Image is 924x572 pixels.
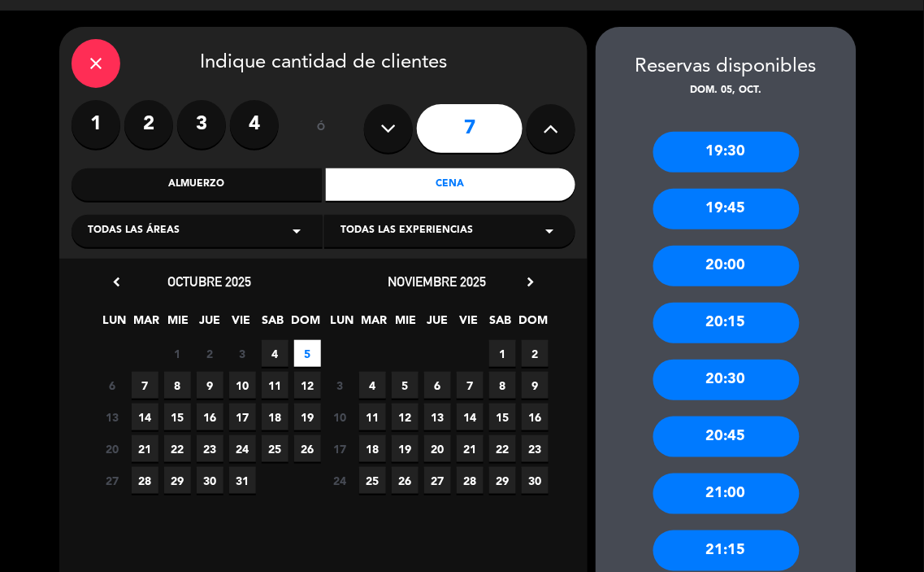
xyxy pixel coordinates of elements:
[294,372,321,399] span: 12
[653,132,800,172] div: 19:30
[165,311,192,338] span: MIE
[359,372,386,399] span: 4
[132,435,158,462] span: 21
[522,273,539,290] i: chevron_right
[262,435,288,462] span: 25
[489,435,516,462] span: 22
[295,100,348,157] div: ó
[197,372,223,399] span: 9
[424,372,451,399] span: 6
[72,168,322,201] div: Almuerzo
[424,404,451,430] span: 13
[424,311,451,338] span: JUE
[540,221,559,241] i: arrow_drop_down
[88,223,180,239] span: Todas las áreas
[99,372,126,399] span: 6
[197,404,223,430] span: 16
[262,340,288,367] span: 4
[327,404,354,430] span: 10
[392,372,419,399] span: 5
[653,417,800,457] div: 20:45
[292,311,319,338] span: DOM
[522,340,549,367] span: 2
[392,435,419,462] span: 19
[164,372,191,399] span: 8
[229,404,256,430] span: 17
[653,474,800,514] div: 21:00
[99,467,126,494] span: 27
[653,360,800,400] div: 20:30
[262,404,288,430] span: 18
[489,467,516,494] span: 29
[108,273,125,290] i: chevron_left
[133,311,160,338] span: MAR
[522,467,549,494] span: 30
[294,435,321,462] span: 26
[99,435,126,462] span: 20
[519,311,546,338] span: DOM
[489,404,516,430] span: 15
[456,311,483,338] span: VIE
[168,273,252,290] span: octubre 2025
[294,340,321,367] span: 5
[653,246,800,286] div: 20:00
[457,372,484,399] span: 7
[164,340,191,367] span: 1
[197,467,223,494] span: 30
[359,435,386,462] span: 18
[361,311,388,338] span: MAR
[359,404,386,430] span: 11
[596,51,857,83] div: Reservas disponibles
[392,467,419,494] span: 26
[294,404,321,430] span: 19
[359,467,386,494] span: 25
[327,435,354,462] span: 17
[327,372,354,399] span: 3
[132,372,158,399] span: 7
[229,340,256,367] span: 3
[653,303,800,343] div: 20:15
[327,467,354,494] span: 24
[522,372,549,399] span: 9
[229,435,256,462] span: 24
[260,311,287,338] span: SAB
[388,273,487,290] span: noviembre 2025
[392,404,419,430] span: 12
[489,372,516,399] span: 8
[164,404,191,430] span: 15
[72,100,120,149] label: 1
[457,435,484,462] span: 21
[326,168,576,201] div: Cena
[86,54,106,73] i: close
[488,311,514,338] span: SAB
[99,404,126,430] span: 13
[457,404,484,430] span: 14
[341,223,473,239] span: Todas las experiencias
[287,221,306,241] i: arrow_drop_down
[457,467,484,494] span: 28
[164,467,191,494] span: 29
[262,372,288,399] span: 11
[393,311,419,338] span: MIE
[197,311,223,338] span: JUE
[164,435,191,462] span: 22
[177,100,226,149] label: 3
[102,311,128,338] span: LUN
[653,531,800,571] div: 21:15
[230,100,279,149] label: 4
[653,189,800,229] div: 19:45
[522,435,549,462] span: 23
[424,435,451,462] span: 20
[489,340,516,367] span: 1
[228,311,255,338] span: VIE
[229,467,256,494] span: 31
[229,372,256,399] span: 10
[424,467,451,494] span: 27
[124,100,173,149] label: 2
[132,467,158,494] span: 28
[132,404,158,430] span: 14
[596,83,857,99] div: dom. 05, oct.
[329,311,356,338] span: LUN
[197,435,223,462] span: 23
[522,404,549,430] span: 16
